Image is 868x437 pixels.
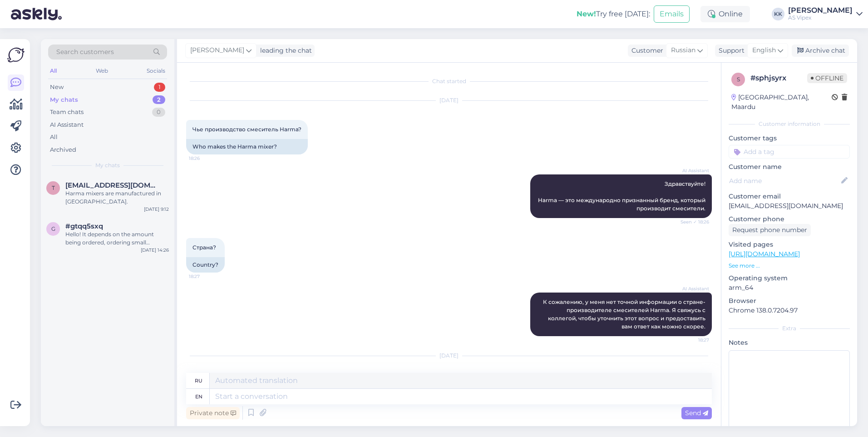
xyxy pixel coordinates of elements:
[7,46,25,64] img: Askly Logo
[729,283,850,293] p: arm_64
[186,77,712,85] div: Chat started
[190,45,244,55] span: [PERSON_NAME]
[145,65,167,77] div: Socials
[152,108,165,117] div: 0
[729,262,850,270] p: See more ...
[729,162,850,172] p: Customer name
[675,285,709,292] span: AI Assistant
[186,96,712,104] div: [DATE]
[729,201,850,211] p: [EMAIL_ADDRESS][DOMAIN_NAME]
[154,83,165,92] div: 1
[195,389,202,404] div: en
[186,407,240,419] div: Private note
[654,5,690,23] button: Emails
[792,45,849,57] div: Archive chat
[685,409,708,417] span: Send
[729,224,811,236] div: Request phone number
[52,184,55,191] span: t
[729,240,850,249] p: Visited pages
[729,134,850,143] p: Customer tags
[807,73,847,83] span: Offline
[788,7,853,14] div: [PERSON_NAME]
[189,155,223,162] span: 18:26
[186,139,308,154] div: Who makes the Harma mixer?
[729,250,800,258] a: [URL][DOMAIN_NAME]
[628,46,663,55] div: Customer
[675,218,709,225] span: Seen ✓ 18:26
[189,273,223,280] span: 18:27
[788,7,863,21] a: [PERSON_NAME]AS Vipex
[700,6,750,22] div: Online
[95,161,120,169] span: My chats
[715,46,745,55] div: Support
[729,273,850,283] p: Operating system
[577,9,650,20] div: Try free [DATE]:
[731,93,832,112] div: [GEOGRAPHIC_DATA], Maardu
[729,192,850,201] p: Customer email
[153,95,165,104] div: 2
[65,230,169,247] div: Hello! It depends on the amount being ordered, ordering small amounts to a location that far woul...
[675,167,709,174] span: AI Assistant
[50,120,84,129] div: AI Assistant
[675,337,709,343] span: 18:27
[65,189,169,206] div: Harma mixers are manufactured in [GEOGRAPHIC_DATA].
[750,73,807,84] div: # sphjsyrx
[141,247,169,253] div: [DATE] 14:26
[51,225,55,232] span: g
[50,133,58,142] div: All
[671,45,695,55] span: Russian
[772,8,784,20] div: KK
[94,65,110,77] div: Web
[65,222,103,230] span: #gtqq5sxq
[50,95,78,104] div: My chats
[48,65,59,77] div: All
[186,352,712,360] div: [DATE]
[256,46,312,55] div: leading the chat
[729,338,850,348] p: Notes
[50,83,64,92] div: New
[729,176,839,186] input: Add name
[729,296,850,306] p: Browser
[144,206,169,213] div: [DATE] 9:12
[729,324,850,333] div: Extra
[729,306,850,315] p: Chrome 138.0.7204.97
[192,244,216,251] span: Страна?
[543,298,707,330] span: К сожалению, у меня нет точной информации о стране-производителе смесителей Harma. Я свяжусь с ко...
[65,181,160,189] span: tavalinelugu@gmail.com
[50,108,84,117] div: Team chats
[577,10,596,18] b: New!
[729,120,850,128] div: Customer information
[737,76,740,83] span: s
[50,145,76,154] div: Archived
[729,214,850,224] p: Customer phone
[56,47,114,57] span: Search customers
[788,14,853,21] div: AS Vipex
[752,45,776,55] span: English
[192,126,301,133] span: Чье производство смеситель Harma?
[195,373,202,388] div: ru
[729,145,850,159] input: Add a tag
[186,257,225,273] div: Country?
